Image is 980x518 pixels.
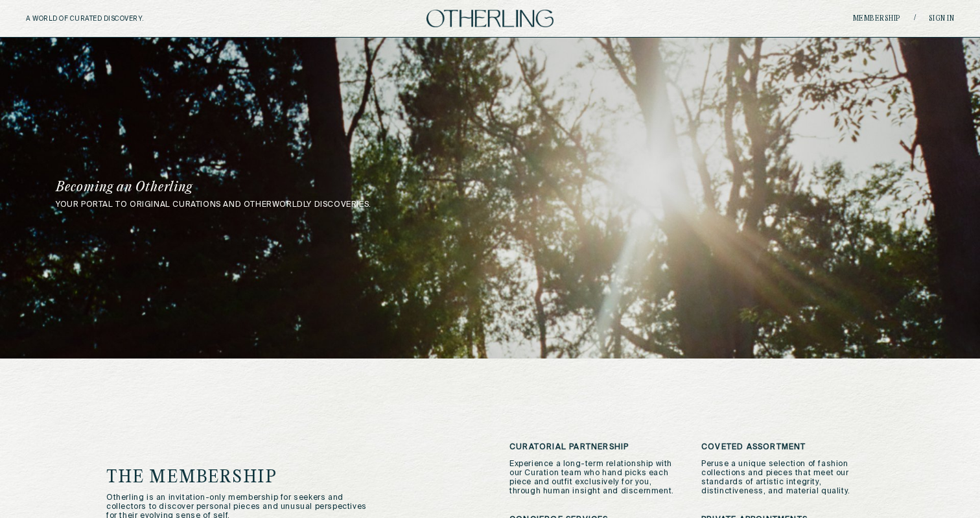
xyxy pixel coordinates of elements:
[701,460,874,496] p: Peruse a unique selection of fashion collections and pieces that meet our standards of artistic i...
[56,200,924,209] p: your portal to original curations and otherworldly discoveries.
[26,15,200,23] h5: A WORLD OF CURATED DISCOVERY.
[853,15,901,23] a: Membership
[914,14,916,23] span: /
[701,443,874,452] h3: Coveted Assortment
[929,15,955,23] a: Sign in
[509,460,682,496] p: Experience a long-term relationship with our Curation team who hand picks each piece and outfit e...
[426,10,554,27] img: logo
[509,443,682,452] h3: Curatorial Partnership
[106,469,428,487] h1: the membership
[56,181,577,194] h1: Becoming an Otherling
